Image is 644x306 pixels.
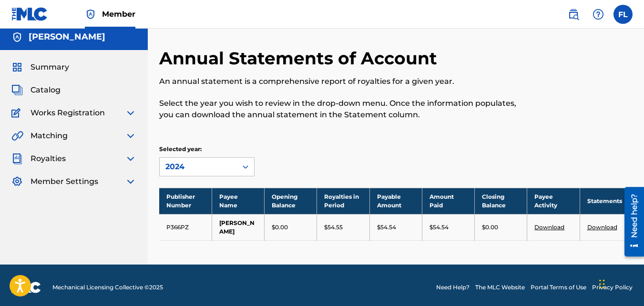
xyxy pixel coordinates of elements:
a: Download [587,224,617,231]
p: $54.55 [324,223,343,232]
h2: Annual Statements of Account [159,48,442,69]
span: Royalties [31,153,66,164]
span: Matching [31,130,68,142]
p: $54.54 [377,223,396,232]
a: CatalogCatalog [11,84,61,96]
p: Selected year: [159,145,255,153]
img: expand [125,107,136,119]
img: expand [125,176,136,187]
a: The MLC Website [475,283,525,292]
p: Select the year you wish to review in the drop-down menu. Once the information populates, you can... [159,98,524,121]
img: search [568,9,579,20]
span: Summary [31,61,69,73]
img: Royalties [11,153,23,164]
img: Top Rightsholder [85,9,96,20]
th: Closing Balance [475,188,527,214]
th: Statements [580,188,632,214]
img: Accounts [11,31,23,43]
th: Opening Balance [265,188,317,214]
th: Payee Name [212,188,264,214]
p: An annual statement is a comprehensive report of royalties for a given year. [159,76,524,87]
div: Drag [599,270,605,298]
img: MLC Logo [11,7,48,21]
p: $0.00 [272,223,288,232]
img: expand [125,130,136,142]
th: Payable Amount [369,188,422,214]
span: Member [102,9,135,20]
img: Works Registration [11,107,24,119]
img: expand [125,153,136,164]
img: Catalog [11,84,23,96]
a: Need Help? [436,283,470,292]
img: Matching [11,130,23,142]
span: Works Registration [31,107,105,119]
h5: Francisco Loza [29,31,105,42]
a: Portal Terms of Use [531,283,586,292]
span: Mechanical Licensing Collective © 2025 [52,283,163,292]
span: Member Settings [31,176,98,187]
span: Catalog [31,84,61,96]
iframe: Chat Widget [596,260,644,306]
iframe: Resource Center [617,183,644,260]
a: Public Search [564,5,583,24]
a: Download [534,224,564,231]
div: 2024 [165,161,231,173]
div: User Menu [613,5,633,24]
th: Royalties in Period [317,188,369,214]
th: Payee Activity [527,188,580,214]
td: P366PZ [159,214,212,240]
th: Publisher Number [159,188,212,214]
p: $54.54 [429,223,449,232]
a: SummarySummary [11,61,69,73]
th: Amount Paid [422,188,474,214]
img: Summary [11,61,23,73]
div: Help [589,5,608,24]
p: $0.00 [482,223,498,232]
img: help [593,9,604,20]
a: Privacy Policy [592,283,633,292]
img: Member Settings [11,176,23,187]
td: [PERSON_NAME] [212,214,264,240]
